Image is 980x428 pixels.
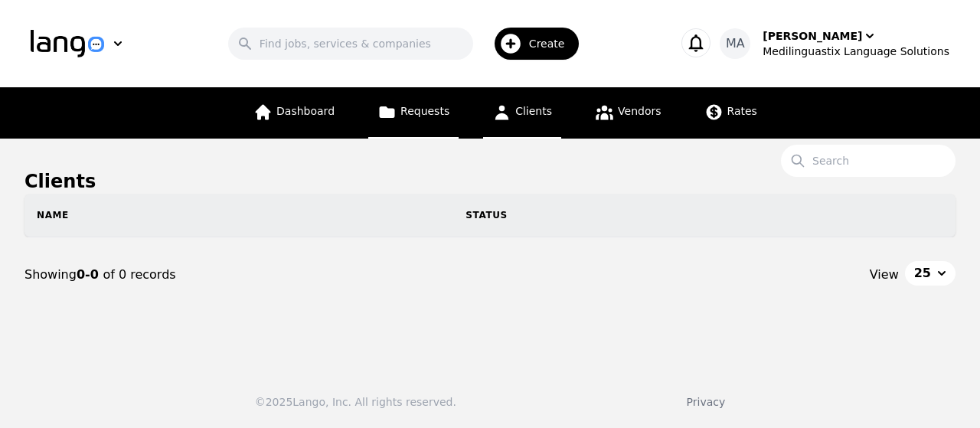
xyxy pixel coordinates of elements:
a: Vendors [586,87,670,139]
input: Find jobs, services & companies [228,28,473,60]
button: 25 [905,261,955,286]
span: Create [529,36,576,51]
div: Showing of 0 records [24,266,490,284]
th: Name [24,194,453,237]
span: View [870,266,899,284]
h1: Clients [24,169,955,194]
a: Requests [368,87,459,139]
span: Rates [727,105,757,117]
span: MA [726,34,745,53]
nav: Page navigation [24,237,955,312]
input: Search [781,145,955,177]
span: 0-0 [77,267,103,282]
span: Requests [400,105,449,117]
a: Privacy [687,396,726,408]
a: Clients [483,87,561,139]
div: [PERSON_NAME] [763,28,862,44]
div: Medilinguastix Language Solutions [763,44,949,59]
th: Status [453,194,955,237]
a: Dashboard [244,87,344,139]
span: Dashboard [276,105,335,117]
span: Vendors [618,105,661,117]
a: Rates [695,87,766,139]
img: Logo [31,30,104,57]
span: 25 [914,264,931,283]
span: Clients [515,105,552,117]
div: © 2025 Lango, Inc. All rights reserved. [255,394,456,410]
button: MA[PERSON_NAME]Medilinguastix Language Solutions [720,28,949,59]
button: Create [473,21,589,66]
